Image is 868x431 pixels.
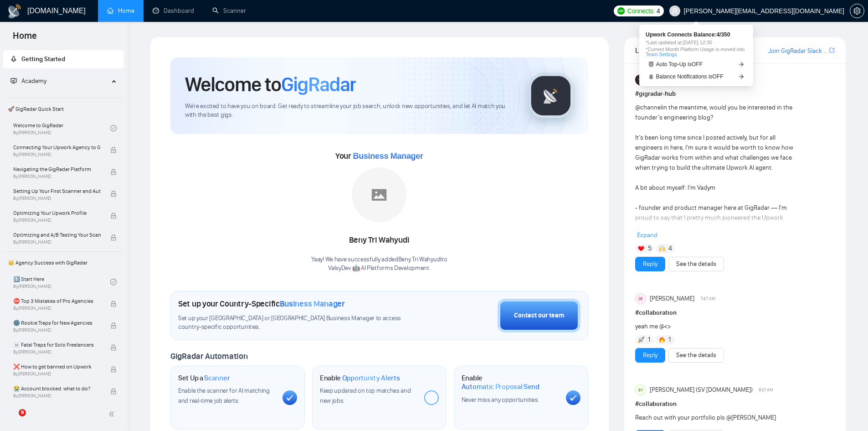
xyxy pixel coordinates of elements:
[636,294,646,304] div: DE
[635,348,665,363] button: Reply
[672,8,678,14] span: user
[635,104,662,111] span: @channel
[668,244,672,253] span: 4
[13,174,101,179] span: By [PERSON_NAME]
[10,78,17,84] span: fund-projection-screen
[635,89,835,99] h1: # gigradar-hub
[110,169,117,175] span: lock
[178,314,420,332] span: Set up your [GEOGRAPHIC_DATA] or [GEOGRAPHIC_DATA] Business Manager to access country-specific op...
[311,255,447,273] div: Yaay! We have successfully added Beny Tri Wahyudi to
[676,259,716,269] a: See the details
[635,74,646,85] img: Vadym
[352,167,406,222] img: placeholder.png
[659,337,665,343] img: 🔥
[739,62,744,67] span: arrow-right
[700,295,715,303] span: 7:47 AM
[178,374,230,383] h1: Set Up a
[646,52,677,57] a: Team Settings
[829,46,835,55] a: export
[676,350,716,360] a: See the details
[13,362,101,371] span: ❌ How to get banned on Upwork
[13,118,110,138] a: Welcome to GigRadarBy[PERSON_NAME]
[110,279,117,285] span: check-circle
[498,299,580,332] button: Contact our team
[635,322,795,332] div: yeah me @<>
[829,47,835,54] span: export
[768,46,827,56] a: Join GigRadar Slack Community
[110,234,117,241] span: lock
[212,7,246,15] a: searchScanner
[635,399,835,409] h1: # collaboration
[759,386,773,394] span: 9:21 AM
[13,230,101,239] span: Optimizing and A/B Testing Your Scanner for Better Results
[637,231,657,239] span: Expand
[311,264,447,273] p: ValsyDev 🤖 AI Platforms Development .
[635,103,795,363] div: in the meantime, would you be interested in the founder’s engineering blog? It’s been long time s...
[185,102,514,119] span: We're excited to have you on board. Get ready to streamline your job search, unlock new opportuni...
[335,151,423,161] span: Your
[635,413,795,423] div: Reach out with your portfolio pls @[PERSON_NAME]
[342,374,400,383] span: Opportunity Alerts
[5,29,44,48] span: Home
[13,327,101,333] span: By [PERSON_NAME]
[668,257,724,271] button: See the details
[739,74,744,79] span: arrow-right
[668,348,724,363] button: See the details
[107,7,134,15] a: homeHome
[13,272,110,292] a: 1️⃣ Start HereBy[PERSON_NAME]
[280,299,345,309] span: Business Manager
[627,6,655,16] span: Connects:
[659,245,665,252] img: 🙌
[528,73,574,119] img: gigradar-logo.png
[4,100,123,118] span: 🚀 GigRadar Quick Start
[110,322,117,329] span: lock
[648,62,654,67] span: robot
[646,60,747,69] a: robotAuto Top-Up isOFFarrow-right
[643,350,657,360] a: Reply
[638,337,644,343] img: 🚀
[13,239,101,245] span: By [PERSON_NAME]
[13,393,101,399] span: By [PERSON_NAME]
[10,77,46,85] span: Academy
[17,26,133,179] span: Hey [PERSON_NAME][EMAIL_ADDRESS][DOMAIN_NAME], Looks like your Upwork agency ValsyDev 🤖 AI Platfo...
[648,74,654,79] span: bell
[13,218,101,223] span: By [PERSON_NAME]
[17,35,134,43] p: Message from Mariia, sent 3 нед. назад
[13,196,101,201] span: By [PERSON_NAME]
[646,32,747,37] span: Upwork Connects Balance: 4 / 350
[617,7,625,15] img: upwork-logo.png
[320,387,411,405] span: Keep updated on top matches and new jobs.
[13,384,101,393] span: 😭 Account blocked: what to do?
[110,147,117,153] span: lock
[648,244,652,253] span: 5
[656,62,703,67] span: Auto Top-Up is OFF
[110,125,117,131] span: check-circle
[643,259,657,269] a: Reply
[153,7,194,15] a: dashboardDashboard
[110,213,117,219] span: lock
[170,351,247,361] span: GigRadar Automation
[3,50,124,68] li: Getting Started
[13,349,101,355] span: By [PERSON_NAME]
[657,6,660,16] span: 4
[850,7,864,15] a: setting
[7,4,22,19] img: logo
[646,40,747,45] span: *Last updated at: [DATE] 12:35
[13,152,101,157] span: By [PERSON_NAME]
[462,396,539,404] span: Never miss any opportunities.
[13,318,101,327] span: 🌚 Rookie Traps for New Agencies
[13,143,101,152] span: Connecting Your Upwork Agency to GigRadar
[204,374,230,383] span: Scanner
[13,306,101,311] span: By [PERSON_NAME]
[514,311,564,321] div: Contact our team
[353,151,423,161] span: Business Manager
[646,72,747,82] a: bellBalance Notifications isOFFarrow-right
[110,388,117,395] span: lock
[178,299,345,309] h1: Set up your Country-Specific
[110,344,117,351] span: lock
[638,245,644,252] img: ❤️
[636,385,646,395] div: SV
[19,409,26,416] span: 9
[13,340,101,349] span: ☠️ Fatal Traps for Solo Freelancers
[311,233,447,248] div: Beny Tri Wahyudi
